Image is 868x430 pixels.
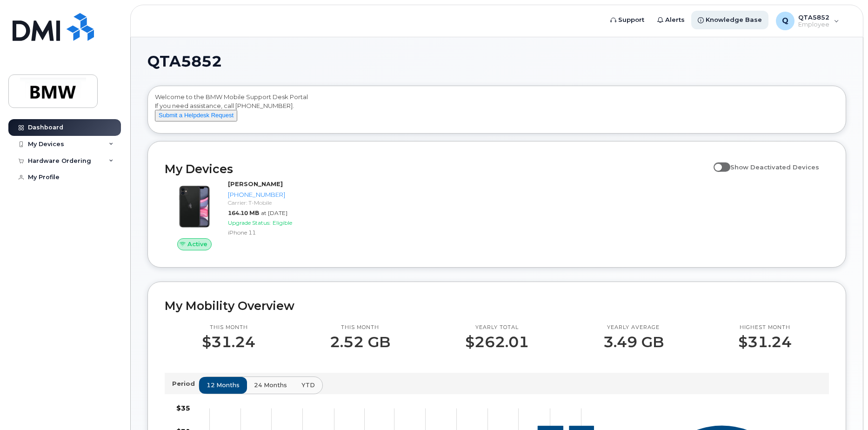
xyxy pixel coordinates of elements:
[202,334,255,350] p: $31.24
[330,334,390,350] p: 2.52 GB
[273,219,292,226] span: Eligible
[465,334,529,350] p: $262.01
[261,209,287,216] span: at [DATE]
[603,324,664,331] p: Yearly average
[228,219,271,226] span: Upgrade Status:
[228,228,319,236] div: iPhone 11
[714,158,721,166] input: Show Deactivated Devices
[155,111,237,119] a: Submit a Helpdesk Request
[172,184,217,229] img: iPhone_11.jpg
[202,324,255,331] p: This month
[172,379,199,388] p: Period
[228,209,259,216] span: 164.10 MB
[228,199,319,207] div: Carrier: T-Mobile
[730,163,819,171] span: Show Deactivated Devices
[301,381,315,390] span: YTD
[187,240,207,249] span: Active
[176,404,190,412] tspan: $35
[228,190,319,199] div: [PHONE_NUMBER]
[155,110,237,121] button: Submit a Helpdesk Request
[603,334,664,350] p: 3.49 GB
[228,180,283,188] strong: [PERSON_NAME]
[165,299,829,313] h2: My Mobility Overview
[828,390,861,423] iframe: Messenger Launcher
[330,324,390,331] p: This month
[165,162,709,176] h2: My Devices
[165,180,322,250] a: Active[PERSON_NAME][PHONE_NUMBER]Carrier: T-Mobile164.10 MBat [DATE]Upgrade Status:EligibleiPhone 11
[465,324,529,331] p: Yearly total
[738,324,792,331] p: Highest month
[738,334,792,350] p: $31.24
[147,54,222,68] span: QTA5852
[155,93,839,130] div: Welcome to the BMW Mobile Support Desk Portal If you need assistance, call [PHONE_NUMBER].
[254,381,287,390] span: 24 months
